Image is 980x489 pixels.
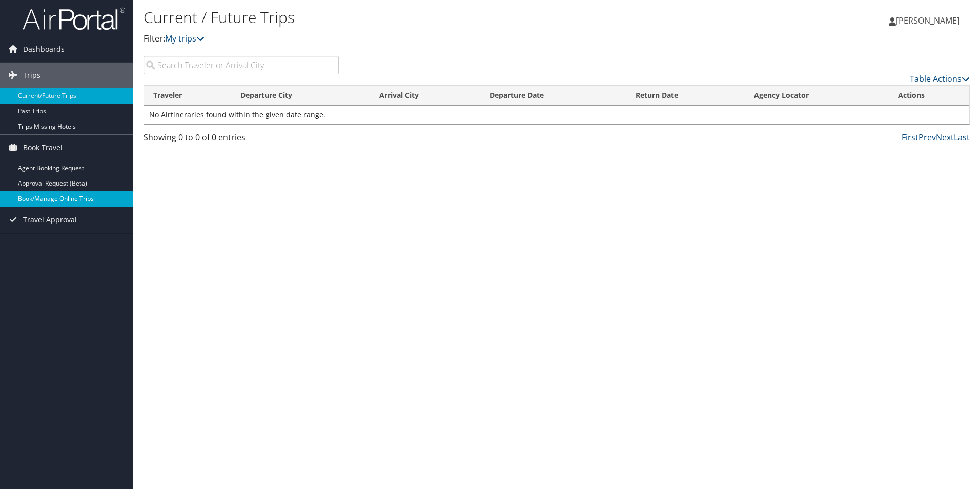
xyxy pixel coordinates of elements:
[954,132,970,143] a: Last
[23,63,40,88] span: Trips
[144,7,695,28] h1: Current / Future Trips
[745,86,889,106] th: Agency Locator: activate to sort column ascending
[23,135,63,160] span: Book Travel
[144,106,969,124] td: No Airtineraries found within the given date range.
[165,33,205,44] a: My trips
[626,86,745,106] th: Return Date: activate to sort column ascending
[370,86,480,106] th: Arrival City: activate to sort column ascending
[144,131,339,149] div: Showing 0 to 0 of 0 entries
[144,56,339,74] input: Search Traveler or Arrival City
[910,73,970,85] a: Table Actions
[144,32,695,46] p: Filter:
[918,132,936,143] a: Prev
[231,86,370,106] th: Departure City: activate to sort column ascending
[936,132,954,143] a: Next
[896,15,959,26] span: [PERSON_NAME]
[23,207,77,233] span: Travel Approval
[889,5,970,36] a: [PERSON_NAME]
[480,86,626,106] th: Departure Date: activate to sort column descending
[23,36,65,62] span: Dashboards
[144,86,231,106] th: Traveler: activate to sort column ascending
[23,7,125,31] img: airportal-logo.png
[889,86,969,106] th: Actions
[902,132,918,143] a: First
